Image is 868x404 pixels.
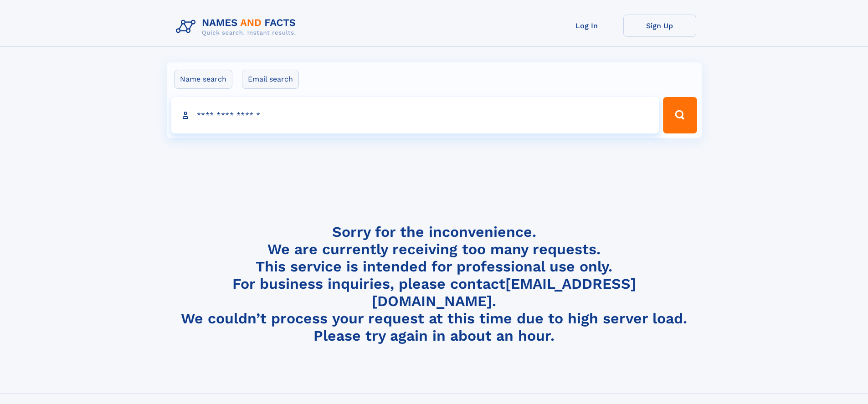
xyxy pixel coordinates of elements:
[171,97,659,133] input: search input
[550,15,623,37] a: Log In
[172,15,303,39] img: Logo Names and Facts
[372,275,636,310] a: [EMAIL_ADDRESS][DOMAIN_NAME]
[174,70,232,89] label: Name search
[242,70,299,89] label: Email search
[172,223,696,345] h4: Sorry for the inconvenience. We are currently receiving too many requests. This service is intend...
[623,15,696,37] a: Sign Up
[663,97,697,133] button: Search Button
